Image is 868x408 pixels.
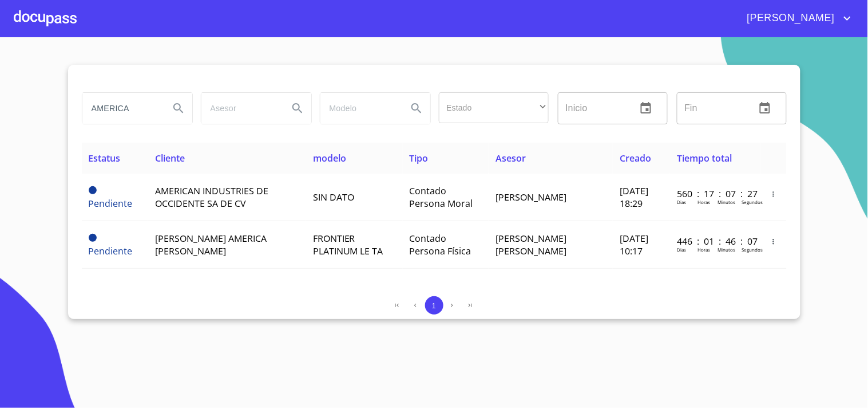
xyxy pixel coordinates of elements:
[313,152,346,164] span: modelo
[155,185,268,210] span: AMERICAN INDUSTRIES DE OCCIDENTE SA DE CV
[677,199,686,205] p: Dias
[677,235,754,248] p: 446 : 01 : 46 : 07
[620,152,651,164] span: Creado
[739,9,841,28] span: [PERSON_NAME]
[496,232,566,257] span: [PERSON_NAME] [PERSON_NAME]
[432,301,436,310] span: 1
[155,152,185,164] span: Cliente
[410,232,471,257] span: Contado Persona Física
[313,191,354,203] span: SIN DATO
[155,232,267,257] span: [PERSON_NAME] AMERICA [PERSON_NAME]
[89,152,121,164] span: Estatus
[677,246,686,253] p: Dias
[677,152,732,164] span: Tiempo total
[89,245,133,257] span: Pendiente
[82,93,160,124] input: search
[677,187,754,200] p: 560 : 17 : 07 : 27
[620,232,648,257] span: [DATE] 10:17
[620,185,648,210] span: [DATE] 18:29
[201,93,279,124] input: search
[313,232,383,257] span: FRONTIER PLATINUM LE TA
[718,246,735,253] p: Minutos
[165,95,192,122] button: Search
[320,93,398,124] input: search
[403,95,430,122] button: Search
[496,152,526,164] span: Asesor
[742,246,763,253] p: Segundos
[410,185,473,210] span: Contado Persona Moral
[284,95,311,122] button: Search
[89,186,97,194] span: Pendiente
[89,197,133,210] span: Pendiente
[697,246,710,253] p: Horas
[410,152,429,164] span: Tipo
[425,296,443,315] button: 1
[697,199,710,205] p: Horas
[89,234,97,242] span: Pendiente
[718,199,735,205] p: Minutos
[739,9,854,28] button: account of current user
[439,92,549,123] div: ​
[496,191,566,203] span: [PERSON_NAME]
[742,199,763,205] p: Segundos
